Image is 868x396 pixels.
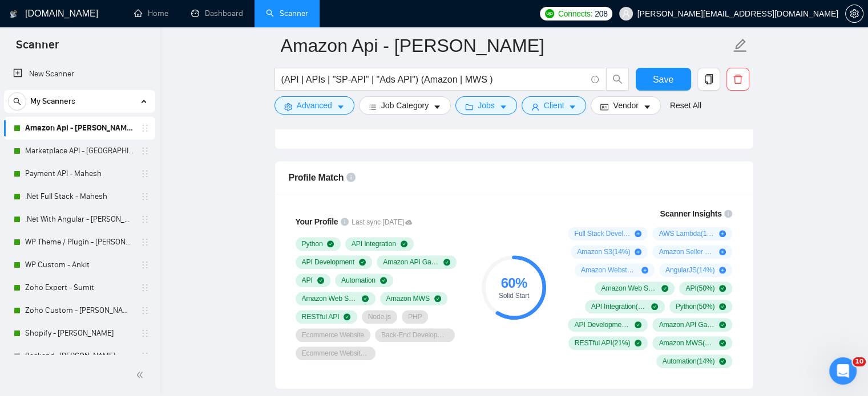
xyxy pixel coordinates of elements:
img: upwork-logo.png [545,9,554,18]
a: .Net Full Stack - Mahesh [25,185,134,208]
div: Solid Start [482,292,546,299]
span: Full Stack Development ( 50 %) [574,229,630,238]
span: holder [140,329,150,338]
span: Ecommerce Website Development [302,349,369,358]
span: check-circle [719,358,726,365]
span: Scanner [7,36,68,60]
span: check-circle [327,240,334,247]
span: holder [140,124,150,133]
span: user [622,10,630,18]
span: info-circle [591,76,599,83]
span: AWS Lambda ( 14 %) [659,229,714,238]
span: holder [140,260,150,270]
a: setting [845,9,863,18]
span: Amazon API Gateway [383,258,439,267]
a: .Net With Angular - [PERSON_NAME] [25,208,134,231]
span: API Development [302,258,354,267]
a: searchScanner [266,9,308,18]
span: caret-down [433,103,441,111]
span: 208 [595,7,607,20]
a: Shopify - [PERSON_NAME] [25,322,134,345]
span: copy [698,74,720,84]
span: holder [140,352,150,361]
button: userClientcaret-down [522,96,587,115]
span: plus-circle [635,248,641,255]
span: plus-circle [719,248,726,255]
span: Last sync [DATE] [352,217,411,228]
span: caret-down [337,103,345,111]
span: plus-circle [635,230,641,237]
button: barsJob Categorycaret-down [359,96,451,115]
span: check-circle [719,321,726,328]
span: Amazon MWS [386,294,430,303]
span: info-circle [346,173,356,182]
span: check-circle [317,277,324,284]
span: check-circle [719,340,726,346]
span: Python [302,239,323,248]
a: Zoho Expert - Sumit [25,276,134,299]
span: holder [140,169,150,178]
span: Amazon Web Services [302,294,358,303]
span: Amazon Seller Central ( 14 %) [659,247,714,256]
span: plus-circle [719,230,726,237]
span: info-circle [341,218,349,226]
iframe: Intercom live chat [829,357,857,385]
span: API Integration [352,239,396,248]
a: New Scanner [13,63,146,85]
span: info-circle [724,210,732,218]
span: check-circle [443,259,450,266]
div: 60 % [482,276,546,290]
span: check-circle [359,259,366,266]
span: holder [140,306,150,315]
span: holder [140,215,150,224]
span: Amazon Web Services ( 57 %) [601,284,657,293]
span: caret-down [568,103,576,111]
span: check-circle [635,340,641,346]
span: check-circle [362,295,369,302]
span: check-circle [635,321,641,328]
li: New Scanner [4,63,155,85]
span: check-circle [651,303,658,310]
span: API ( 50 %) [685,284,714,293]
span: caret-down [643,103,651,111]
span: Node.js [368,312,391,321]
span: Back-End Development [381,330,449,340]
a: Zoho Custom - [PERSON_NAME] [25,299,134,322]
button: copy [697,68,720,91]
span: edit [733,38,748,53]
span: check-circle [719,285,726,292]
span: AngularJS ( 14 %) [665,266,714,275]
span: Amazon S3 ( 14 %) [577,247,630,256]
a: Payment API - Mahesh [25,162,134,185]
span: check-circle [380,277,387,284]
span: API Development ( 29 %) [574,320,630,329]
span: API Integration ( 50 %) [591,302,647,311]
span: check-circle [719,303,726,310]
a: dashboardDashboard [191,9,243,18]
span: check-circle [434,295,441,302]
span: double-left [136,369,147,381]
button: delete [726,68,749,91]
button: search [8,92,26,111]
span: Python ( 50 %) [676,302,715,311]
span: check-circle [344,313,350,320]
span: 10 [853,357,866,366]
span: Your Profile [296,217,338,226]
button: setting [845,5,863,23]
span: plus-circle [641,267,648,273]
span: holder [140,192,150,201]
span: Profile Match [289,173,344,182]
span: holder [140,146,150,156]
span: setting [846,9,863,18]
span: PHP [408,312,422,321]
a: Amazon Api - [PERSON_NAME] [25,117,134,140]
span: Ecommerce Website [302,330,364,340]
span: setting [284,103,292,111]
span: holder [140,238,150,247]
span: RESTful API [302,312,340,321]
span: caret-down [499,103,507,111]
span: Scanner Insights [660,210,721,218]
span: Save [653,72,673,87]
span: delete [727,74,749,84]
span: idcard [600,103,608,111]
